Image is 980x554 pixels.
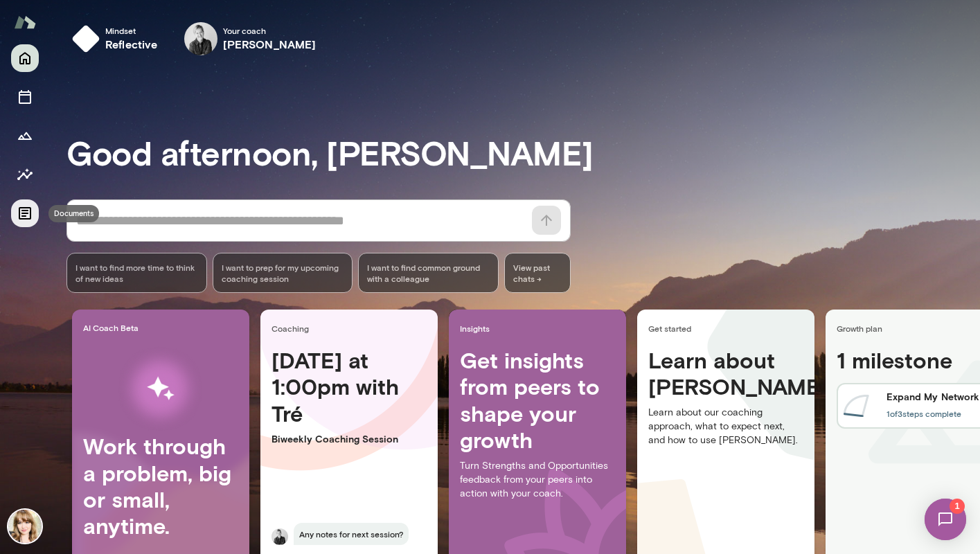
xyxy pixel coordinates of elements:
[8,510,42,543] img: Ellie Stills
[11,161,39,188] button: Insights
[271,432,427,446] p: Biweekly Coaching Session
[11,83,39,111] button: Sessions
[648,406,803,447] p: Learn about our coaching approach, what to expect next, and how to use [PERSON_NAME].
[271,347,427,427] h4: [DATE] at 1:00pm with Tré
[11,199,39,227] button: Documents
[887,409,961,418] span: 1 of 3 steps complete
[367,262,490,284] span: I want to find common ground with a colleague
[460,459,615,501] p: Turn Strengths and Opportunities feedback from your peers into action with your coach.
[75,262,198,284] span: I want to find more time to think of new ideas
[184,22,217,55] img: Tré Wright
[66,17,169,61] button: Mindsetreflective
[887,390,980,404] h6: Expand My Network
[358,253,499,293] div: I want to find common ground with a colleague
[66,253,207,293] div: I want to find more time to think of new ideas
[213,253,353,293] div: I want to prep for my upcoming coaching session
[504,253,571,293] span: View past chats ->
[99,345,222,433] img: AI Workflows
[66,133,980,172] h3: Good afternoon, [PERSON_NAME]
[83,322,244,333] span: AI Coach Beta
[271,323,432,334] span: Coaching
[648,323,809,334] span: Get started
[222,262,344,284] span: I want to prep for my upcoming coaching session
[175,17,326,61] div: Tré WrightYour coach[PERSON_NAME]
[460,323,621,334] span: Insights
[105,36,158,53] h6: reflective
[223,36,317,53] h6: [PERSON_NAME]
[271,528,288,545] img: Tré
[460,347,615,454] h4: Get insights from peers to shape your growth
[83,433,238,539] h4: Work through a problem, big or small, anytime.
[11,44,39,72] button: Home
[294,523,409,545] span: Any notes for next session?
[223,25,317,36] span: Your coach
[105,25,158,36] span: Mindset
[14,9,36,35] img: Mento
[11,122,39,150] button: Growth Plan
[72,25,100,53] img: mindset
[648,347,803,400] h4: Learn about [PERSON_NAME]
[48,205,99,222] div: Documents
